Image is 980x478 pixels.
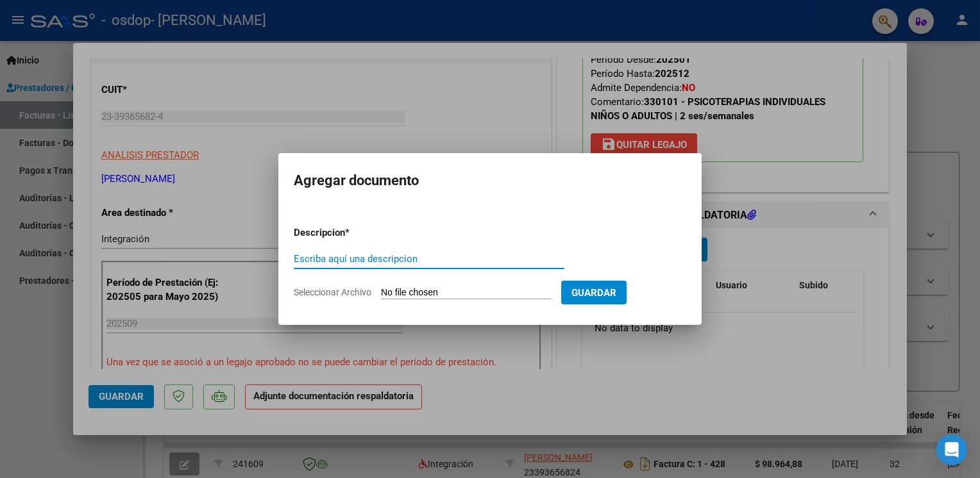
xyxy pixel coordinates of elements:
[936,434,967,465] div: Open Intercom Messenger
[294,169,686,193] h2: Agregar documento
[561,281,627,304] button: Guardar
[571,287,616,299] span: Guardar
[294,226,412,240] p: Descripcion
[294,287,371,297] span: Seleccionar Archivo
